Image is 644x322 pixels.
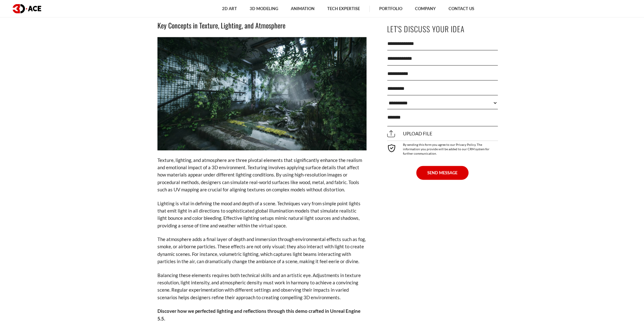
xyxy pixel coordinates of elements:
p: Lighting is vital in defining the mood and depth of a scene. Techniques vary from simple point li... [157,200,367,230]
button: SEND MESSAGE [416,166,469,180]
h3: Key Concepts in Texture, Lighting, and Atmosphere [157,20,367,31]
p: Balancing these elements requires both technical skills and an artistic eye. Adjustments in textu... [157,272,367,301]
p: The atmosphere adds a final layer of depth and immersion through environmental effects such as fo... [157,236,367,265]
img: logo dark [13,4,41,13]
div: By sending this form you agree to our Privacy Policy. The information you provide will be added t... [387,140,498,156]
img: environment art [157,37,367,150]
p: Texture, lighting, and atmosphere are three pivotal elements that significantly enhance the reali... [157,157,367,194]
span: Upload file [387,131,432,137]
p: Let's Discuss Your Idea [387,22,498,36]
strong: Discover how we perfected lighting and reflections through this demo crafted in Unreal Engine 5.5. [157,308,360,321]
